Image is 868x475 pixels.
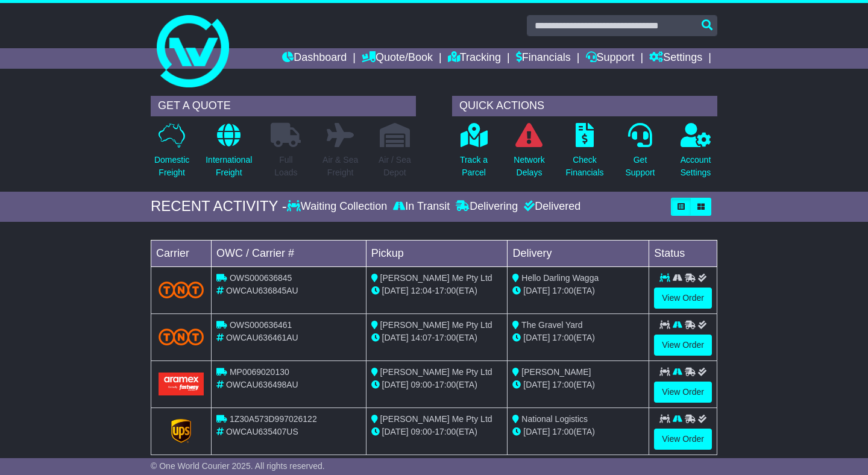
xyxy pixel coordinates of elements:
[226,333,298,342] span: OWCAU636461AU
[625,154,655,179] p: Get Support
[523,380,550,389] span: [DATE]
[382,380,409,389] span: [DATE]
[654,335,712,356] a: View Order
[514,154,544,179] p: Network Delays
[435,427,456,436] span: 17:00
[411,333,432,342] span: 14:07
[435,286,456,295] span: 17:00
[226,380,298,389] span: OWCAU636498AU
[411,380,432,389] span: 09:00
[649,240,717,266] td: Status
[552,333,573,342] span: 17:00
[151,240,212,266] td: Carrier
[521,200,580,213] div: Delivered
[380,367,492,377] span: [PERSON_NAME] Me Pty Ltd
[448,48,501,69] a: Tracking
[521,367,591,377] span: [PERSON_NAME]
[523,286,550,295] span: [DATE]
[512,426,644,438] div: (ETA)
[654,288,712,309] a: View Order
[226,286,298,295] span: OWCAU636845AU
[159,373,204,395] img: Aramex.png
[390,200,453,213] div: In Transit
[513,122,545,186] a: NetworkDelays
[586,48,635,69] a: Support
[380,320,492,330] span: [PERSON_NAME] Me Pty Ltd
[205,122,253,186] a: InternationalFreight
[516,48,571,69] a: Financials
[624,122,655,186] a: GetSupport
[371,426,503,438] div: - (ETA)
[206,154,252,179] p: International Freight
[565,122,604,186] a: CheckFinancials
[459,122,488,186] a: Track aParcel
[654,429,712,450] a: View Order
[521,320,582,330] span: The Gravel Yard
[154,122,190,186] a: DomesticFreight
[371,285,503,297] div: - (ETA)
[271,154,301,179] p: Full Loads
[362,48,433,69] a: Quote/Book
[512,332,644,344] div: (ETA)
[411,427,432,436] span: 09:00
[380,273,492,283] span: [PERSON_NAME] Me Pty Ltd
[371,379,503,391] div: - (ETA)
[552,380,573,389] span: 17:00
[460,154,488,179] p: Track a Parcel
[159,329,204,345] img: TNT_Domestic.png
[435,380,456,389] span: 17:00
[366,240,508,266] td: Pickup
[435,333,456,342] span: 17:00
[552,286,573,295] span: 17:00
[681,154,711,179] p: Account Settings
[212,240,366,266] td: OWC / Carrier #
[380,414,492,424] span: [PERSON_NAME] Me Pty Ltd
[411,286,432,295] span: 12:04
[382,286,409,295] span: [DATE]
[230,320,292,330] span: OWS000636461
[523,333,550,342] span: [DATE]
[512,285,644,297] div: (ETA)
[680,122,712,186] a: AccountSettings
[565,154,603,179] p: Check Financials
[226,427,298,436] span: OWCAU635407US
[508,240,649,266] td: Delivery
[154,154,189,179] p: Domestic Freight
[171,419,192,443] img: GetCarrierServiceLogo
[230,367,289,377] span: MP0069020130
[523,427,550,436] span: [DATE]
[552,427,573,436] span: 17:00
[159,282,204,298] img: TNT_Domestic.png
[649,48,702,69] a: Settings
[654,382,712,403] a: View Order
[151,96,416,116] div: GET A QUOTE
[382,333,409,342] span: [DATE]
[322,154,358,179] p: Air & Sea Freight
[151,461,325,471] span: © One World Courier 2025. All rights reserved.
[453,200,521,213] div: Delivering
[151,198,287,215] div: RECENT ACTIVITY -
[512,379,644,391] div: (ETA)
[282,48,347,69] a: Dashboard
[230,414,317,424] span: 1Z30A573D997026122
[382,427,409,436] span: [DATE]
[521,273,599,283] span: Hello Darling Wagga
[521,414,588,424] span: National Logistics
[452,96,717,116] div: QUICK ACTIONS
[379,154,411,179] p: Air / Sea Depot
[371,332,503,344] div: - (ETA)
[287,200,390,213] div: Waiting Collection
[230,273,292,283] span: OWS000636845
